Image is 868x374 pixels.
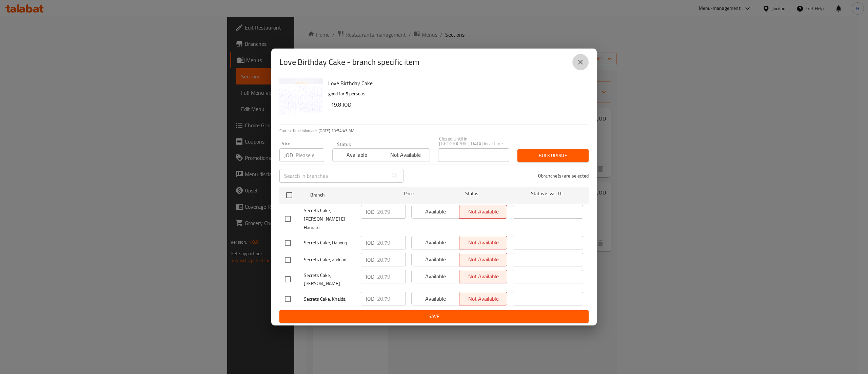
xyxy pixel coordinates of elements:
[304,206,355,232] span: Secrets Cake, [PERSON_NAME] El Hamam
[284,151,293,159] p: JOD
[304,239,355,247] span: Secrets Cake, Dabouq
[523,151,583,160] span: Bulk update
[279,128,589,134] p: Current time in Jordan is [DATE] 10:54:43 AM
[366,208,374,216] p: JOD
[304,295,355,303] span: Secrets Cake, Khalda
[279,57,419,68] h2: Love Birthday Cake - branch specific item
[366,273,374,281] p: JOD
[366,295,374,303] p: JOD
[517,149,589,162] button: Bulk update
[279,310,589,323] button: Save
[377,236,406,249] input: Please enter price
[384,150,427,160] span: Not available
[304,271,355,288] span: Secrets Cake, [PERSON_NAME]
[538,172,589,179] p: 0 branche(s) are selected
[285,312,583,321] span: Save
[310,191,381,199] span: Branch
[279,78,323,122] img: Love Birthday Cake
[366,239,374,247] p: JOD
[437,189,507,198] span: Status
[377,253,406,266] input: Please enter price
[296,148,324,162] input: Please enter price
[335,150,378,160] span: Available
[381,148,430,162] button: Not available
[332,148,381,162] button: Available
[366,256,374,264] p: JOD
[572,54,589,70] button: close
[513,189,583,198] span: Status is valid till
[377,292,406,305] input: Please enter price
[279,169,388,183] input: Search in branches
[328,90,583,98] p: good for 5 persons
[377,205,406,219] input: Please enter price
[328,78,583,88] h6: Love Birthday Cake
[377,270,406,283] input: Please enter price
[386,189,431,198] span: Price
[331,100,583,109] h6: 19.8 JOD
[304,256,355,264] span: Secrets Cake, abdoun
